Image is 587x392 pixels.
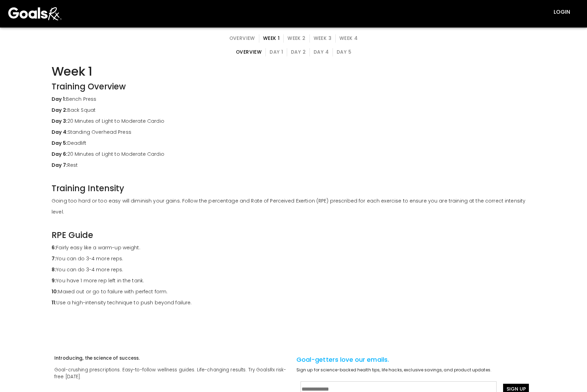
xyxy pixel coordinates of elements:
p: Use a high-intensity technique to push beyond failure. [52,297,192,308]
strong: Day 1: [52,96,66,102]
strong: Day 3: [52,118,67,124]
div: Goal-crushing prescriptions. Easy-to-follow wellness guides. Life-changing results. Try GoalsRx r... [54,367,291,380]
strong: 8: [52,266,56,273]
div: Sign up for science-backed health tips, life hacks, exclusive savings, and product updates. [296,367,533,373]
p: 20 Minutes of Light to Moderate Cardio [52,116,164,127]
h3: Training Intensity [52,182,124,195]
strong: Day 7: [52,162,67,168]
div: Introducing, the science of success. [54,355,291,362]
strong: Day 5: [52,140,67,146]
p: Standing Overhead Press [52,127,131,138]
p: You can do 3-4 more reps. [52,264,123,275]
strong: Day 4: [52,129,68,135]
strong: 10: [52,288,58,295]
button: Day 5 [333,48,355,56]
h3: Training Overview [52,80,126,94]
p: Maxed out or go to failure with perfect form. [52,286,167,297]
strong: 11: [52,299,56,306]
p: Rest [52,160,78,171]
h3: RPE Guide [52,228,93,242]
button: Day 2 [287,48,310,56]
strong: 6: [52,244,56,251]
strong: Day 6: [52,151,67,157]
button: Week 3 [309,34,336,43]
button: Day 4 [309,48,333,56]
strong: 7: [52,255,56,262]
p: Fairly easy like a warm-up weight. [52,242,140,253]
button: overview [226,34,259,43]
button: Week 2 [283,34,309,43]
button: Week 4 [335,34,361,43]
p: You can do 3-4 more reps. [52,253,123,264]
strong: 9: [52,277,56,284]
div: Goal-getters love our emails. [296,355,533,364]
h1: Week 1 [52,63,93,80]
button: overview [232,48,266,56]
p: Deadlift [52,138,86,149]
p: Back Squat [52,105,96,116]
p: Going too hard or too easy will diminish your gains. Follow the percentage and Rate of Perceived ... [52,195,535,217]
p: 20 Minutes of Light to Moderate Cardio [52,149,164,160]
button: Week 1 [259,34,284,43]
button: Day 1 [265,48,287,56]
p: Bench Press [52,94,96,105]
p: You have 1 more rep left in the tank. [52,275,144,286]
strong: Day 2: [52,107,67,113]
